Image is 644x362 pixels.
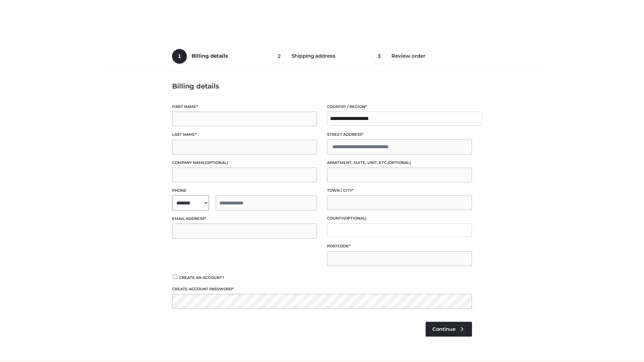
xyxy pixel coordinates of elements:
span: 1 [172,49,187,64]
label: Phone [172,187,317,194]
label: Company name [172,160,317,166]
span: Shipping address [291,53,335,59]
label: Street address [327,131,472,138]
span: 3 [372,49,387,64]
a: Continue [426,322,472,337]
label: First name [172,104,317,110]
label: Apartment, suite, unit, etc. [327,160,472,166]
input: Create an account? [172,275,178,279]
label: Create account password [172,286,472,292]
span: (optional) [388,160,411,165]
h3: Billing details [172,82,472,90]
label: County [327,215,472,222]
span: 2 [272,49,287,64]
label: Country / Region [327,104,472,110]
span: Review order [391,53,425,59]
label: Last name [172,131,317,138]
label: Town / City [327,187,472,194]
span: (optional) [343,216,367,221]
span: (optional) [205,160,228,165]
label: Email address [172,216,317,222]
label: Postcode [327,243,472,249]
span: Create an account? [179,275,224,280]
span: Billing details [192,53,228,59]
span: Continue [432,326,455,332]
